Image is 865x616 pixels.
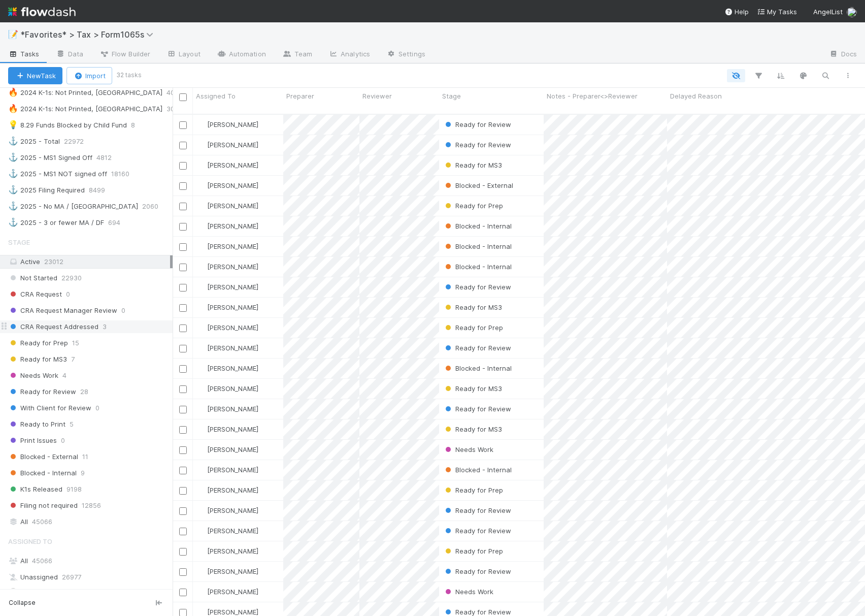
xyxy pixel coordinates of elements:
[197,384,206,393] img: avatar_711f55b7-5a46-40da-996f-bc93b6b86381.png
[197,160,258,170] div: [PERSON_NAME]
[443,465,512,475] div: Blocked - Internal
[179,162,187,170] input: Toggle Row Selected
[207,283,258,291] span: [PERSON_NAME]
[197,222,206,230] img: avatar_711f55b7-5a46-40da-996f-bc93b6b86381.png
[179,121,187,129] input: Toggle Row Selected
[8,119,127,132] div: 8.29 Funds Blocked by Child Fund
[82,499,101,512] span: 12856
[207,181,258,189] span: [PERSON_NAME]
[443,222,512,230] span: Blocked - Internal
[179,182,187,190] input: Toggle Row Selected
[8,450,78,463] span: Blocked - External
[847,7,857,17] img: avatar_711f55b7-5a46-40da-996f-bc93b6b86381.png
[197,526,258,536] div: [PERSON_NAME]
[61,272,82,284] span: 22930
[362,91,392,101] span: Reviewer
[197,383,258,394] div: [PERSON_NAME]
[197,608,206,616] img: avatar_711f55b7-5a46-40da-996f-bc93b6b86381.png
[8,272,57,284] span: Not Started
[443,202,503,210] span: Ready for Prep
[8,385,76,398] span: Ready for Review
[8,434,57,447] span: Print Issues
[8,353,67,366] span: Ready for MS3
[197,180,258,190] div: [PERSON_NAME]
[378,47,434,63] a: Settings
[66,67,112,84] button: Import
[197,262,258,272] div: [PERSON_NAME]
[197,546,258,556] div: [PERSON_NAME]
[443,383,502,394] div: Ready for MS3
[8,30,18,39] span: 📝
[197,465,258,475] div: [PERSON_NAME]
[442,91,461,101] span: Stage
[207,445,258,453] span: [PERSON_NAME]
[443,384,502,393] span: Ready for MS3
[197,364,206,372] img: avatar_711f55b7-5a46-40da-996f-bc93b6b86381.png
[757,7,797,17] a: My Tasks
[62,369,66,382] span: 4
[207,120,258,128] span: [PERSON_NAME]
[197,404,258,414] div: [PERSON_NAME]
[197,323,206,332] img: avatar_711f55b7-5a46-40da-996f-bc93b6b86381.png
[179,426,187,434] input: Toggle Row Selected
[8,304,117,317] span: CRA Request Manager Review
[197,141,206,149] img: avatar_711f55b7-5a46-40da-996f-bc93b6b86381.png
[443,262,512,272] div: Blocked - Internal
[207,506,258,514] span: [PERSON_NAME]
[207,588,258,596] span: [PERSON_NAME]
[179,264,187,271] input: Toggle Row Selected
[443,608,511,616] span: Ready for Review
[82,450,88,463] span: 11
[197,506,206,514] img: avatar_711f55b7-5a46-40da-996f-bc93b6b86381.png
[8,588,18,598] img: avatar_55a2f090-1307-4765-93b4-f04da16234ba.png
[197,119,258,129] div: [PERSON_NAME]
[197,344,206,352] img: avatar_711f55b7-5a46-40da-996f-bc93b6b86381.png
[8,120,18,129] span: 💡
[196,91,236,101] span: Assigned To
[443,141,511,149] span: Ready for Review
[8,88,18,96] span: 🔥
[197,302,258,312] div: [PERSON_NAME]
[64,135,94,148] span: 22972
[443,160,502,170] div: Ready for MS3
[443,282,511,292] div: Ready for Review
[197,201,258,211] div: [PERSON_NAME]
[179,223,187,231] input: Toggle Row Selected
[197,466,206,474] img: avatar_711f55b7-5a46-40da-996f-bc93b6b86381.png
[207,141,258,149] span: [PERSON_NAME]
[179,365,187,373] input: Toggle Row Selected
[197,282,258,292] div: [PERSON_NAME]
[197,181,206,189] img: avatar_711f55b7-5a46-40da-996f-bc93b6b86381.png
[443,485,503,495] div: Ready for Prep
[8,531,52,552] span: Assigned To
[179,203,187,210] input: Toggle Row Selected
[443,140,511,150] div: Ready for Review
[32,557,52,565] span: 45066
[207,486,258,494] span: [PERSON_NAME]
[179,345,187,352] input: Toggle Row Selected
[8,232,30,252] span: Stage
[8,184,85,197] div: 2025 Filing Required
[207,547,258,555] span: [PERSON_NAME]
[443,344,511,352] span: Ready for Review
[197,241,258,251] div: [PERSON_NAME]
[61,434,65,447] span: 0
[95,402,99,414] span: 0
[197,283,206,291] img: avatar_711f55b7-5a46-40da-996f-bc93b6b86381.png
[8,555,170,567] div: All
[197,486,206,494] img: avatar_711f55b7-5a46-40da-996f-bc93b6b86381.png
[207,364,258,372] span: [PERSON_NAME]
[179,528,187,535] input: Toggle Row Selected
[197,405,206,413] img: avatar_711f55b7-5a46-40da-996f-bc93b6b86381.png
[8,104,18,113] span: 🔥
[179,142,187,149] input: Toggle Row Selected
[197,424,258,434] div: [PERSON_NAME]
[121,304,125,317] span: 0
[443,466,512,474] span: Blocked - Internal
[443,201,503,211] div: Ready for Prep
[8,515,170,528] div: All
[8,168,107,180] div: 2025 - MS1 NOT signed off
[443,242,512,250] span: Blocked - Internal
[197,587,258,597] div: [PERSON_NAME]
[8,216,104,229] div: 2025 - 3 or fewer MA / DF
